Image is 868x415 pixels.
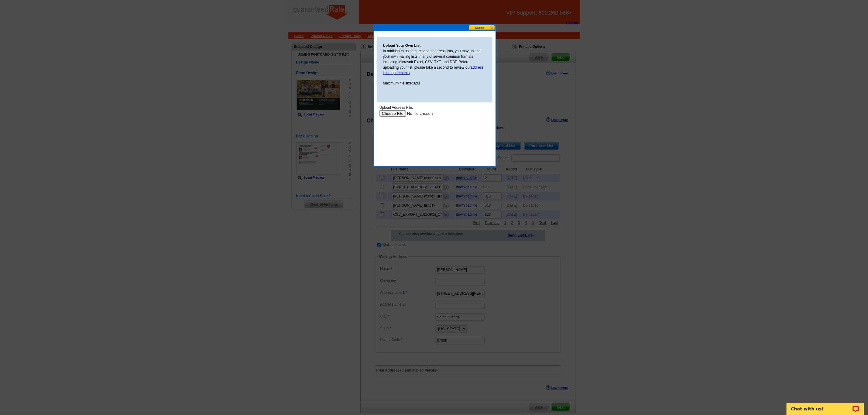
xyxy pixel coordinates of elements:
[383,43,421,48] strong: Upload Your Own List
[413,81,420,85] span: 32M
[2,2,113,8] div: Upload Address File:
[783,396,868,415] iframe: LiveChat chat widget
[383,81,486,86] p: Maximum file size:
[383,48,486,76] p: In addition to using purchased address lists, you may upload your own mailing lists in any of sev...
